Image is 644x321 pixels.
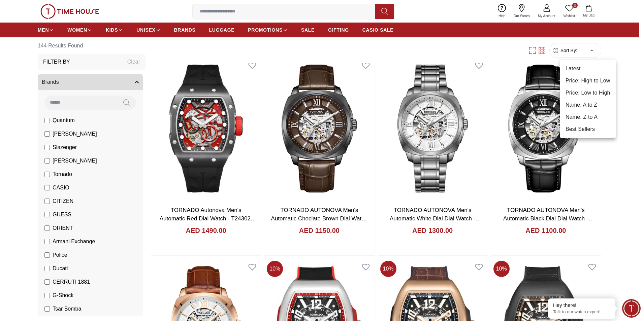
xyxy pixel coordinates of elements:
[560,63,616,75] li: Latest
[560,123,616,135] li: Best Sellers
[560,75,616,87] li: Price: High to Low
[560,111,616,123] li: Name: Z to A
[560,87,616,99] li: Price: Low to High
[622,299,641,318] div: Chat Widget
[553,309,610,315] p: Talk to our watch expert!
[553,302,610,309] div: Hey there!
[560,99,616,111] li: Name: A to Z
